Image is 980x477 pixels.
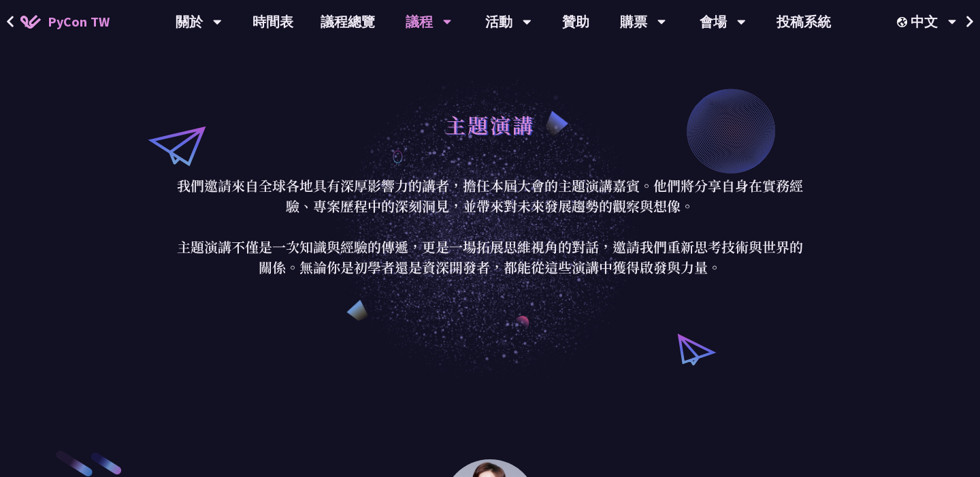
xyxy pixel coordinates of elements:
[897,17,911,27] img: Locale Icon
[20,15,41,29] img: Home icon of PyCon TW 2025
[7,5,123,39] a: PyCon TW
[445,104,535,145] h1: 主題演講
[174,176,806,278] p: 我們邀請來自全球各地具有深厚影響力的講者，擔任本屆大會的主題演講嘉賓。他們將分享自身在實務經驗、專案歷程中的深刻洞見，並帶來對未來發展趨勢的觀察與想像。 主題演講不僅是一次知識與經驗的傳遞，更是...
[48,12,110,32] span: PyCon TW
